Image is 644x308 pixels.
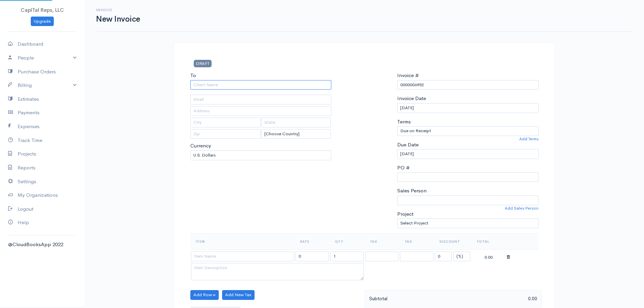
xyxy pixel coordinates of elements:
h1: New Invoice [96,15,140,23]
div: @CloudBooksApp 2022 [8,241,76,248]
input: City [190,118,261,127]
input: Item Name [191,252,294,261]
th: Discount [434,233,471,250]
input: dd-mm-yyyy [397,103,539,113]
button: Add New Tax [222,290,255,300]
h6: Invoice [96,8,140,12]
a: Upgrade [31,17,54,26]
input: Email [190,95,332,104]
th: Tax [399,233,434,250]
div: Subtotal [366,294,453,303]
div: 0.00 [472,252,505,261]
label: PO # [397,164,410,172]
input: Address [190,106,332,116]
button: Add Row [190,290,219,300]
input: State [261,118,331,127]
a: Add Sales Person [505,205,539,211]
th: Tax [364,233,399,250]
label: Currency [190,142,211,150]
th: Total [471,233,506,250]
a: Add Terms [519,136,539,142]
label: Project [397,210,413,218]
div: 0.00 [453,294,541,303]
input: Zip [190,129,261,139]
input: Client Name [190,80,332,90]
label: Sales Person [397,187,427,195]
label: Due Date [397,141,419,149]
span: CapITal Reps, LLC [21,7,64,13]
span: DRAFT [194,60,212,67]
input: dd-mm-yyyy [397,149,539,159]
label: To [190,72,196,79]
label: Invoice # [397,72,419,79]
label: Terms [397,118,411,126]
label: Invoice Date [397,95,426,102]
th: Qty [330,233,364,250]
th: Item [190,233,295,250]
th: Rate [295,233,330,250]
